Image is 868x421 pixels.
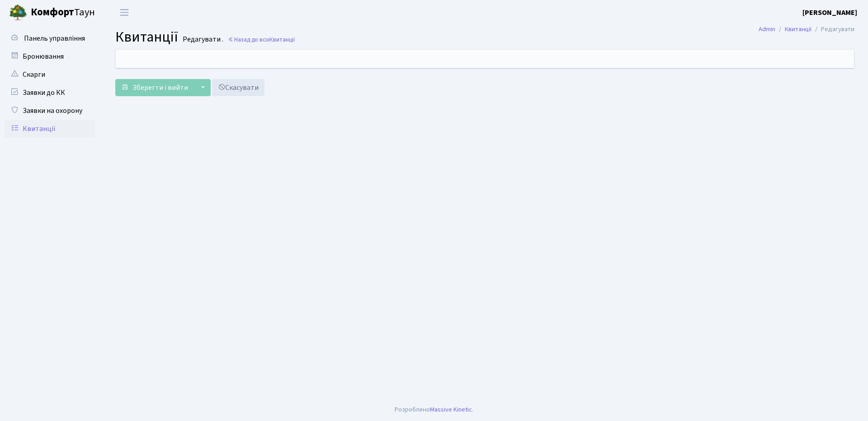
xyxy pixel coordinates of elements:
a: Панель управління [5,29,95,47]
a: Бронювання [5,47,95,65]
a: Скарги [5,65,95,84]
a: Заявки до КК [5,84,95,102]
button: Зберегти і вийти [115,79,194,96]
a: Заявки на охорону [5,102,95,120]
a: Назад до всіхКвитанції [228,35,295,44]
a: Квитанції [785,24,811,34]
span: Панель управління [24,33,85,43]
nav: breadcrumb [745,20,868,39]
a: Admin [759,24,775,34]
a: Квитанції [5,120,95,138]
b: Комфорт [31,5,74,19]
b: [PERSON_NAME] [802,8,857,18]
li: Редагувати [811,24,854,34]
a: [PERSON_NAME] [802,7,857,18]
a: Massive Kinetic [430,405,472,414]
span: Квитанції [115,27,178,47]
img: logo.png [9,4,27,22]
span: Зберегти і вийти [132,83,188,93]
a: Скасувати [212,79,264,96]
span: Квитанції [269,35,295,44]
span: Таун [31,5,95,20]
div: Розроблено . [395,405,473,415]
button: Переключити навігацію [113,5,136,20]
small: Редагувати . [181,35,223,44]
